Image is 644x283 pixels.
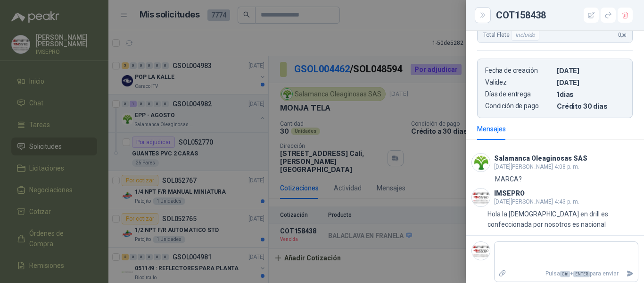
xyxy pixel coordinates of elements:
[557,67,625,75] p: [DATE]
[560,271,570,277] span: Ctrl
[487,209,638,230] p: Hola la [DEMOGRAPHIC_DATA] en drill es confeccionada por nosotros es nacional
[494,156,587,161] h3: Salamanca Oleaginosas SAS
[511,266,623,282] p: Pulsa + para enviar
[472,189,490,206] img: Company Logo
[557,90,625,98] p: 1 dias
[485,67,553,75] p: Fecha de creación
[472,154,490,172] img: Company Logo
[622,266,638,282] button: Enviar
[618,32,627,38] span: 0
[485,78,553,86] p: Validez
[485,90,553,98] p: Días de entrega
[496,8,633,23] div: COT158438
[495,174,522,184] p: MARCA?
[495,266,511,282] label: Adjuntar archivos
[485,102,553,110] p: Condición de pago
[557,78,625,86] p: [DATE]
[483,29,541,41] span: Total Flete
[477,124,506,134] div: Mensajes
[472,242,490,260] img: Company Logo
[494,163,579,170] span: [DATE][PERSON_NAME] 4:08 p. m.
[573,271,590,277] span: ENTER
[557,102,625,110] p: Crédito 30 días
[477,9,488,21] button: Close
[494,198,579,205] span: [DATE][PERSON_NAME] 4:43 p. m.
[511,29,539,41] div: Incluido
[621,33,627,38] span: ,00
[494,191,525,196] h3: IMSEPRO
